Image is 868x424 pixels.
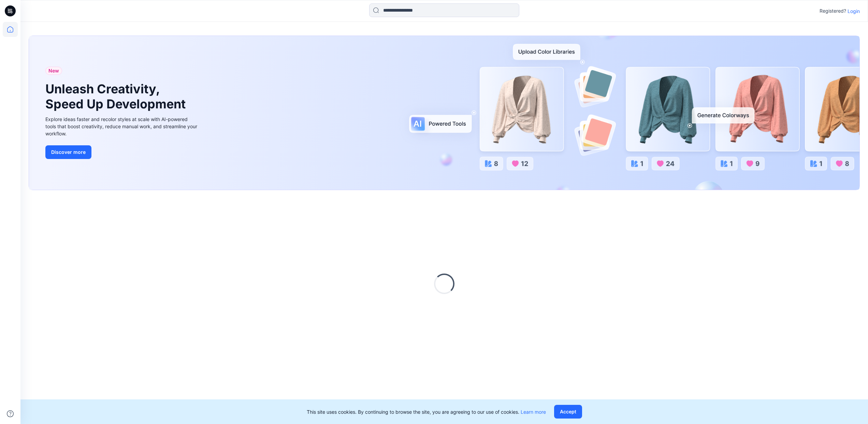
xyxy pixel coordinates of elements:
[45,116,199,137] div: Explore ideas faster and recolor styles at scale with AI-powered tools that boost creativity, red...
[48,67,59,75] span: New
[820,7,846,15] p: Registered?
[554,405,582,419] button: Accept
[45,145,91,159] button: Discover more
[45,82,189,111] h1: Unleash Creativity, Speed Up Development
[848,8,860,15] p: Login
[307,408,546,415] p: This site uses cookies. By continuing to browse the site, you are agreeing to our use of cookies.
[521,409,546,415] a: Learn more
[45,145,199,159] a: Discover more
